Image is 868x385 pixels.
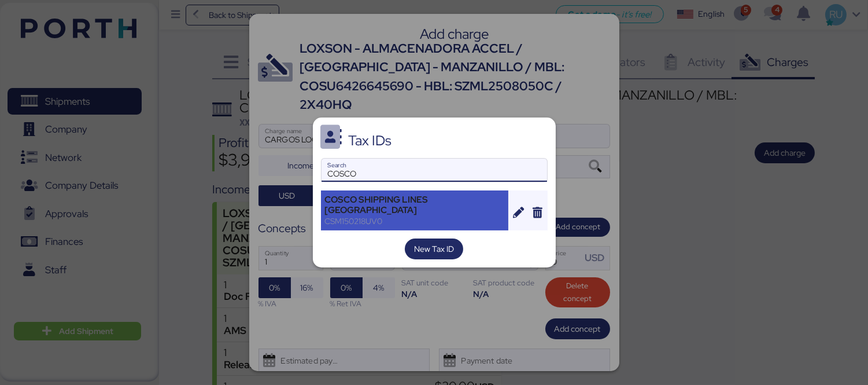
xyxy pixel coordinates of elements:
div: COSCO SHIPPING LINES [GEOGRAPHIC_DATA] [325,195,505,215]
div: Tax IDs [348,135,391,146]
input: Search [322,159,547,182]
div: CSM150218UV0 [325,216,505,226]
span: New Tax ID [414,242,454,256]
button: New Tax ID [405,239,463,259]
